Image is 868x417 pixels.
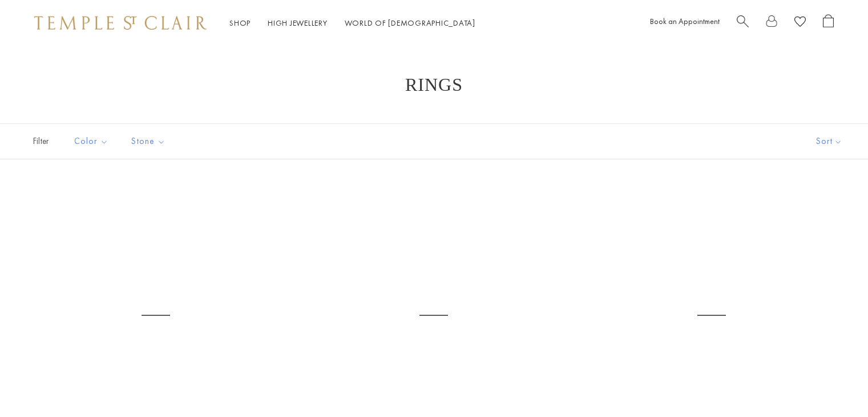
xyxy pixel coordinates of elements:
button: Stone [123,129,174,154]
a: ShopShop [229,18,251,28]
button: Color [66,129,117,154]
h1: Rings [46,74,822,95]
button: Show sort by [790,124,868,159]
span: Stone [126,134,174,149]
img: Temple St. Clair [34,16,207,30]
a: World of [DEMOGRAPHIC_DATA]World of [DEMOGRAPHIC_DATA] [345,18,475,28]
a: Book an Appointment [650,16,720,26]
a: High JewelleryHigh Jewellery [268,18,328,28]
nav: Main navigation [229,16,475,30]
span: Color [68,134,117,149]
a: Search [737,14,749,32]
a: View Wishlist [794,14,806,32]
a: Open Shopping Bag [823,14,834,32]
